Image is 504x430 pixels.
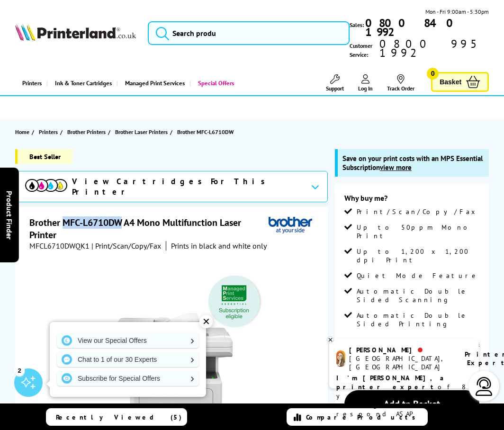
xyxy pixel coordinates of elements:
a: Compare Products [287,408,427,426]
span: Ink & Toner Cartridges [55,71,112,95]
u: view more [380,163,412,172]
a: Printers [39,127,60,137]
span: Automatic Double Sided Printing [357,311,479,328]
span: Recently Viewed (5) [56,413,182,421]
span: Compare Products [306,413,421,421]
span: Save on your print costs with an MPS Essential Subscription [342,154,483,172]
span: | Print/Scan/Copy/Fax [91,241,161,251]
a: Home [15,127,32,137]
a: Basket 0 [431,72,489,92]
a: Support [326,74,344,92]
div: [GEOGRAPHIC_DATA], [GEOGRAPHIC_DATA] [349,354,453,371]
span: Mon - Fri 9:00am - 5:30pm [425,7,489,16]
h1: Brother MFC-L6710DW A4 Mono Multifunction Laser Printer [29,216,269,241]
b: 0800 840 1992 [365,16,460,39]
img: amy-livechat.png [336,350,345,367]
span: Home [15,127,29,137]
span: Product Finder [5,191,14,240]
span: Up to 50ppm Mono Print [357,223,479,240]
span: Quiet Mode Feature [357,271,479,280]
a: Log In [358,74,373,92]
img: Brother [269,216,312,234]
span: Print/Scan/Copy/Fax [357,207,478,216]
div: ✕ [199,315,213,328]
span: Brother Printers [67,127,106,137]
a: Recently Viewed (5) [46,408,187,426]
span: View Cartridges For This Printer [72,176,303,197]
span: Automatic Double Sided Scanning [357,287,479,304]
span: Brother MFC-L6710DW [177,127,234,137]
a: Ink & Toner Cartridges [46,71,117,95]
span: Printers [39,127,58,137]
a: Subscribe for Special Offers [57,371,199,386]
span: Support [326,85,344,92]
span: Best Seller [15,149,72,164]
span: 0800 995 1992 [378,39,489,57]
a: View our Special Offers [57,333,199,348]
a: Special Offers [189,71,239,95]
span: Basket [440,76,461,89]
a: 0800 840 1992 [364,18,489,36]
p: of 8 years! Leave me a message and I'll respond ASAP [336,374,472,419]
a: Track Order [387,74,414,92]
a: Printers [15,71,46,95]
a: Brother Printers [67,127,108,137]
div: Why buy me? [344,193,479,207]
span: Up to 1,200 x 1,200 dpi Print [357,247,479,264]
a: Managed Print Services [117,71,189,95]
div: 2 [14,365,25,376]
a: Brother MFC-L6710DW [177,127,236,137]
a: Brother Laser Printers [115,127,170,137]
i: Prints in black and white only [171,241,267,251]
span: 0 [427,68,439,80]
span: Log In [358,85,373,92]
a: Printerland Logo [15,24,136,43]
img: cmyk-icon.svg [25,179,67,192]
img: user-headset-light.svg [475,377,494,396]
span: Sales: [350,20,364,29]
img: Printerland Logo [15,24,136,41]
div: [PERSON_NAME] [349,346,453,354]
input: Search produ [148,21,350,45]
span: Customer Service: [350,39,489,59]
span: Brother Laser Printers [115,127,168,137]
span: MFCL6710DWQK1 [29,241,90,251]
b: I'm [PERSON_NAME], a printer expert [336,374,447,391]
a: Chat to 1 of our 30 Experts [57,352,199,367]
